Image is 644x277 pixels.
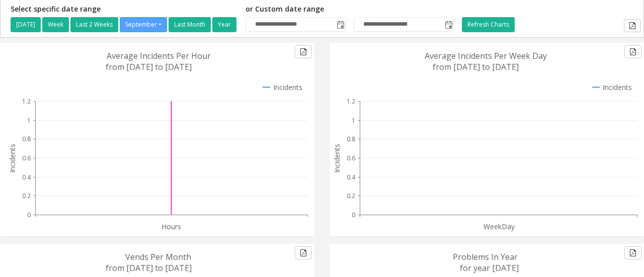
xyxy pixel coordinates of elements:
[11,17,41,32] button: [DATE]
[484,222,515,231] text: WeekDay
[11,5,238,14] h5: Select specific date range
[347,192,355,200] text: 0.2
[352,211,355,219] text: 0
[460,262,519,273] text: for year [DATE]
[42,17,69,32] button: Week
[246,5,454,14] h5: or Custom date range
[70,17,118,32] button: Last 2 Weeks
[462,17,515,32] button: Refresh Charts
[425,50,547,61] text: Average Incidents Per Week Day
[347,173,356,181] text: 0.4
[347,154,355,162] text: 0.6
[212,17,236,32] button: Year
[169,17,211,32] button: Last Month
[22,173,31,181] text: 0.4
[27,116,31,125] text: 1
[22,135,31,143] text: 0.8
[22,192,31,200] text: 0.2
[347,135,355,143] text: 0.8
[107,50,211,61] text: Average Incidents Per Hour
[162,222,181,231] text: Hours
[335,18,346,32] span: Toggle popup
[624,19,641,32] button: Export to pdf
[22,97,31,106] text: 1.2
[295,246,312,259] button: Export to pdf
[8,144,17,173] text: Incidents
[332,144,342,173] text: Incidents
[347,97,355,106] text: 1.2
[125,251,191,262] text: Vends Per Month
[352,116,355,125] text: 1
[624,246,641,259] button: Export to pdf
[433,61,519,72] text: from [DATE] to [DATE]
[443,18,454,32] span: Toggle popup
[27,211,31,219] text: 0
[295,45,312,58] button: Export to pdf
[453,251,518,262] text: Problems In Year
[106,262,192,273] text: from [DATE] to [DATE]
[624,45,641,58] button: Export to pdf
[106,61,192,72] text: from [DATE] to [DATE]
[22,154,31,162] text: 0.6
[120,17,167,32] button: September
